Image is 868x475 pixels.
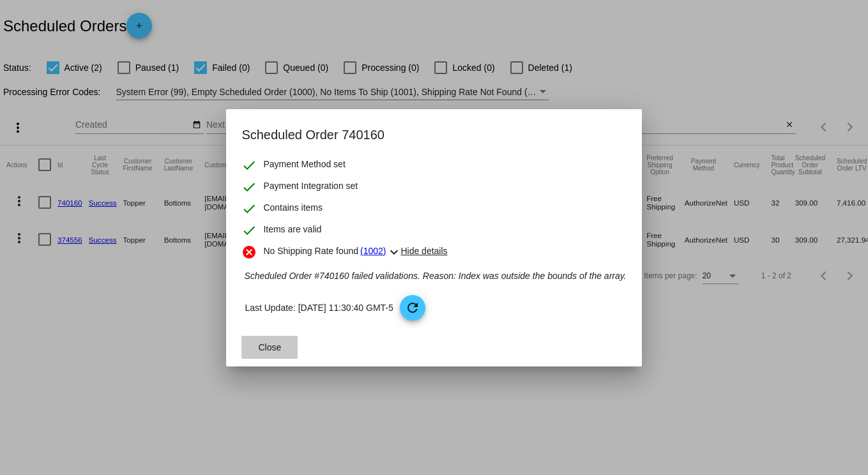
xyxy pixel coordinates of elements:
[241,158,257,173] mat-icon: check
[263,223,321,238] span: Items are valid
[386,245,402,260] mat-icon: expand_more
[258,342,281,352] span: Close
[244,271,626,281] span: Scheduled Order #740160 failed validations. Reason: Index was outside the bounds of the array.
[241,201,257,216] mat-icon: check
[263,179,358,195] span: Payment Integration set
[360,245,386,263] a: (1002)
[241,179,257,195] mat-icon: check
[241,223,257,238] mat-icon: check
[263,201,323,216] span: Contains items
[263,245,358,263] span: No Shipping Rate found
[400,246,447,256] span: Hide details
[241,245,257,260] mat-icon: cancel
[241,124,626,145] h2: Scheduled Order 740160
[405,300,420,315] mat-icon: refresh
[263,158,345,173] span: Payment Method set
[245,295,626,320] p: Last Update: [DATE] 11:30:40 GMT-5
[241,336,298,359] button: Close dialog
